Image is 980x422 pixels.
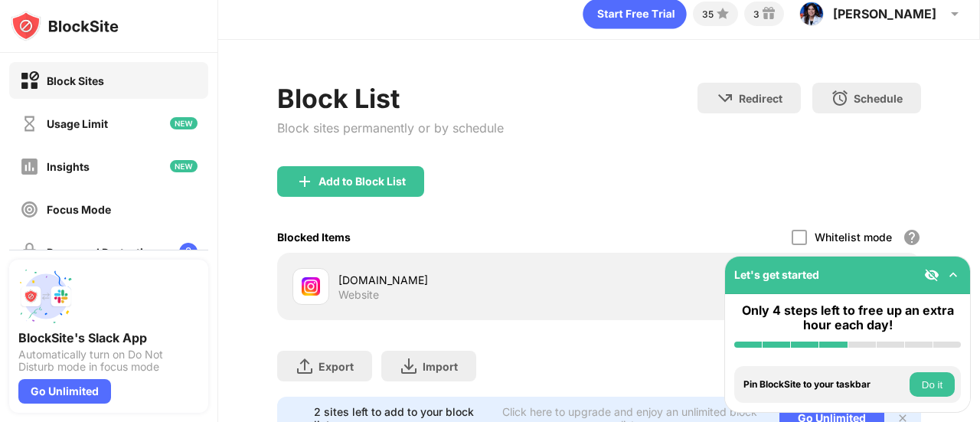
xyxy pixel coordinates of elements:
[20,157,39,176] img: insights-off.svg
[20,200,39,219] img: focus-off.svg
[170,117,198,129] img: new-icon.svg
[18,379,111,404] div: Go Unlimited
[833,6,936,21] div: [PERSON_NAME]
[743,379,906,390] div: Pin BlockSite to your taskbar
[47,160,90,173] div: Insights
[18,269,73,324] img: push-slack.svg
[946,267,961,283] img: omni-setup-toggle.svg
[11,11,119,41] img: logo-blocksite.svg
[338,288,379,302] div: Website
[170,160,198,172] img: new-icon.svg
[338,272,599,288] div: [DOMAIN_NAME]
[18,348,199,373] div: Automatically turn on Do Not Disturb mode in focus mode
[799,2,824,26] img: ACg8ocJ5ZVsF5uhMgJwiStEsx0ZB7oVAmMmp_wsSThmZnS2eHum_JbmT=s96-c
[759,5,778,23] img: reward-small.svg
[47,203,111,216] div: Focus Mode
[318,175,406,188] div: Add to Block List
[423,360,458,373] div: Import
[702,8,714,20] div: 35
[714,5,732,23] img: points-small.svg
[734,303,961,332] div: Only 4 steps left to free up an extra hour each day!
[20,71,39,90] img: block-on.svg
[179,243,198,261] img: lock-menu.svg
[854,92,903,105] div: Schedule
[734,268,819,281] div: Let's get started
[910,372,955,397] button: Do it
[47,117,108,130] div: Usage Limit
[924,267,939,283] img: eye-not-visible.svg
[318,360,354,373] div: Export
[753,8,759,20] div: 3
[20,243,39,262] img: password-protection-off.svg
[47,246,157,259] div: Password Protection
[18,330,199,345] div: BlockSite's Slack App
[302,277,320,296] img: favicons
[277,120,504,136] div: Block sites permanently or by schedule
[277,83,504,114] div: Block List
[739,92,782,105] div: Redirect
[47,74,104,87] div: Block Sites
[277,231,351,244] div: Blocked Items
[20,114,39,133] img: time-usage-off.svg
[815,231,892,244] div: Whitelist mode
